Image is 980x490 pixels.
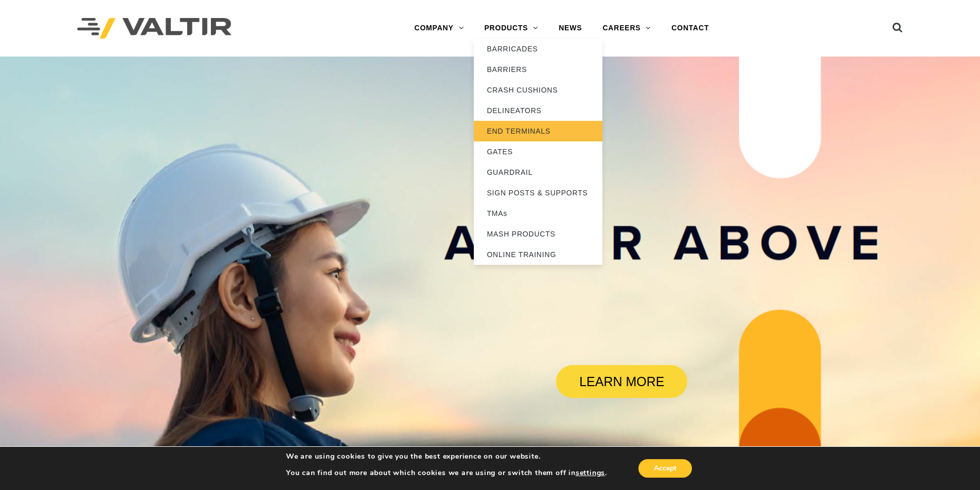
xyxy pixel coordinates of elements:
[286,468,607,478] p: You can find out more about which cookies we are using or switch them off in .
[474,162,602,183] a: GUARDRAIL
[474,80,602,100] a: CRASH CUSHIONS
[576,468,605,478] button: settings
[548,18,592,39] a: NEWS
[592,18,661,39] a: CAREERS
[474,183,602,203] a: SIGN POSTS & SUPPORTS
[474,39,602,59] a: BARRICADES
[474,18,548,39] a: PRODUCTS
[474,121,602,141] a: END TERMINALS
[638,459,692,478] button: Accept
[474,244,602,265] a: ONLINE TRAINING
[474,100,602,121] a: DELINEATORS
[556,365,687,398] a: LEARN MORE
[474,224,602,244] a: MASH PRODUCTS
[661,18,719,39] a: CONTACT
[474,141,602,162] a: GATES
[77,18,231,39] img: Valtir
[474,59,602,80] a: BARRIERS
[404,18,474,39] a: COMPANY
[286,452,607,461] p: We are using cookies to give you the best experience on our website.
[474,203,602,224] a: TMAs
